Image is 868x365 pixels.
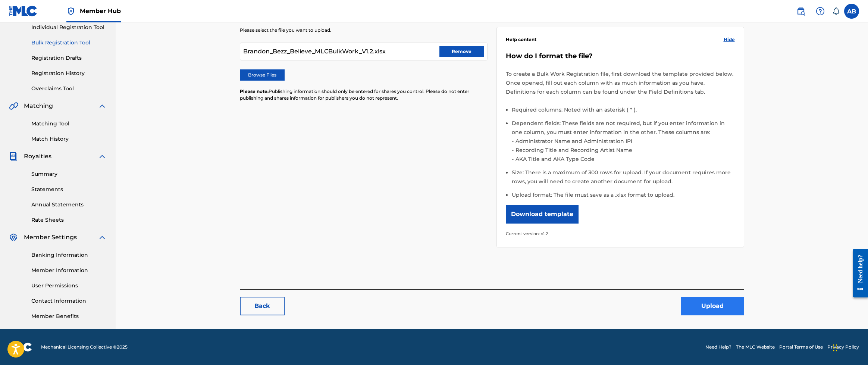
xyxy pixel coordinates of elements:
p: Please select the file you want to upload. [240,27,488,34]
a: Member Information [31,266,107,274]
img: expand [98,152,107,161]
img: Royalties [9,152,18,161]
a: Member Benefits [31,312,107,320]
a: Portal Terms of Use [779,344,823,350]
a: Statements [31,185,107,193]
button: Remove [439,46,484,57]
a: Registration Drafts [31,54,107,62]
a: Matching Tool [31,120,107,128]
a: Annual Statements [31,201,107,209]
li: Administrator Name and Administration IPI [514,137,735,146]
li: Recording Title and Recording Artist Name [514,146,735,155]
a: Individual Registration Tool [31,24,107,31]
a: Overclaims Tool [31,85,107,93]
iframe: Resource Center [847,243,868,304]
span: Member Hub [80,7,121,15]
span: Member Settings [24,233,77,242]
p: Current version: v1.2 [506,229,735,238]
p: Publishing information should only be entered for shares you control. Please do not enter publish... [240,88,488,102]
span: Mechanical Licensing Collective © 2025 [41,344,128,350]
img: help [816,7,825,16]
p: To create a Bulk Work Registration file, first download the template provided below. Once opened,... [506,69,735,96]
div: User Menu [844,4,859,19]
span: Matching [24,102,53,110]
a: User Permissions [31,282,107,290]
li: Dependent fields: These fields are not required, but if you enter information in one column, you ... [512,119,735,168]
h5: How do I format the file? [506,52,735,60]
a: Rate Sheets [31,216,107,224]
a: Bulk Registration Tool [31,39,107,47]
img: MLC Logo [9,6,38,16]
li: Size: There is a maximum of 300 rows for upload. If your document requires more rows, you will ne... [512,168,735,190]
img: expand [98,233,107,242]
a: Privacy Policy [827,344,859,350]
a: Match History [31,135,107,143]
span: Please note: [240,88,269,94]
span: Royalties [24,152,51,161]
li: Required columns: Noted with an asterisk ( * ). [512,105,735,119]
img: Top Rightsholder [66,7,75,16]
a: Registration History [31,69,107,77]
span: Help content [506,36,536,43]
a: Contact Information [31,297,107,305]
div: Help [813,4,828,19]
span: Brandon_Bezz_Believe_MLCBulkWork_V1.2.xlsx [243,47,386,56]
label: Browse Files [240,69,285,81]
img: expand [98,102,107,110]
div: Drag [833,337,837,359]
a: The MLC Website [736,344,775,350]
img: logo [9,343,32,352]
a: Banking Information [31,251,107,259]
img: Member Settings [9,233,18,242]
button: Upload [681,297,744,315]
img: search [796,7,805,16]
li: Upload format: The file must save as a .xlsx format to upload. [512,190,735,199]
a: Back [240,297,285,315]
div: Notifications [832,7,840,15]
a: Summary [31,170,107,178]
span: Hide [724,36,735,43]
a: Public Search [793,4,808,19]
img: Matching [9,102,18,110]
button: Download template [506,205,579,224]
li: AKA Title and AKA Type Code [514,155,735,163]
iframe: Chat Widget [831,329,868,365]
a: Need Help? [705,344,731,350]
